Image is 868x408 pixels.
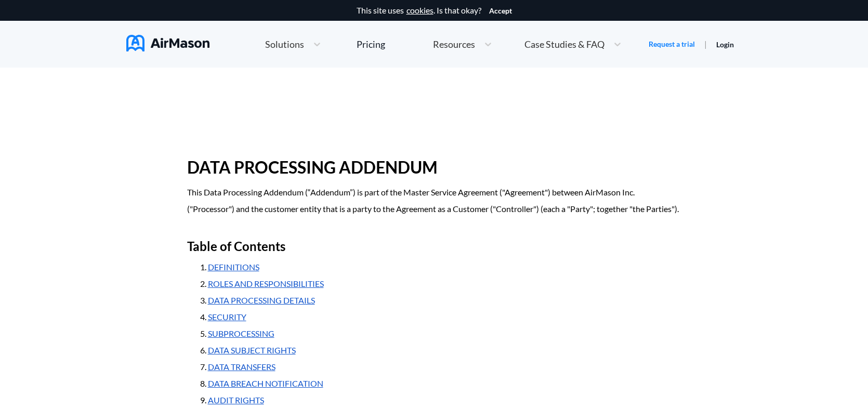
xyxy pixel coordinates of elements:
[208,345,296,355] a: DATA SUBJECT RIGHTS
[187,184,681,217] p: This Data Processing Addendum (“Addendum”) is part of the Master Service Agreement ("Agreement") ...
[208,312,246,322] a: SECURITY
[208,395,264,405] a: AUDIT RIGHTS
[187,151,681,184] h1: DATA PROCESSING ADDENDUM
[649,39,695,49] a: Request a trial
[187,234,681,259] h2: Table of Contents
[433,40,475,49] span: Resources
[524,40,604,49] span: Case Studies & FAQ
[357,40,385,49] div: Pricing
[208,279,324,288] a: ROLES AND RESPONSIBILITIES
[208,362,275,372] a: DATA TRANSFERS
[489,7,512,15] button: Accept cookies
[208,378,323,388] a: DATA BREACH NOTIFICATION
[357,35,385,54] a: Pricing
[208,328,274,338] a: SUBPROCESSING
[704,39,707,49] span: |
[208,295,315,305] a: DATA PROCESSING DETAILS
[126,35,209,51] img: AirMason Logo
[716,40,734,49] a: Login
[265,40,304,49] span: Solutions
[406,6,433,15] a: cookies
[208,262,259,272] a: DEFINITIONS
